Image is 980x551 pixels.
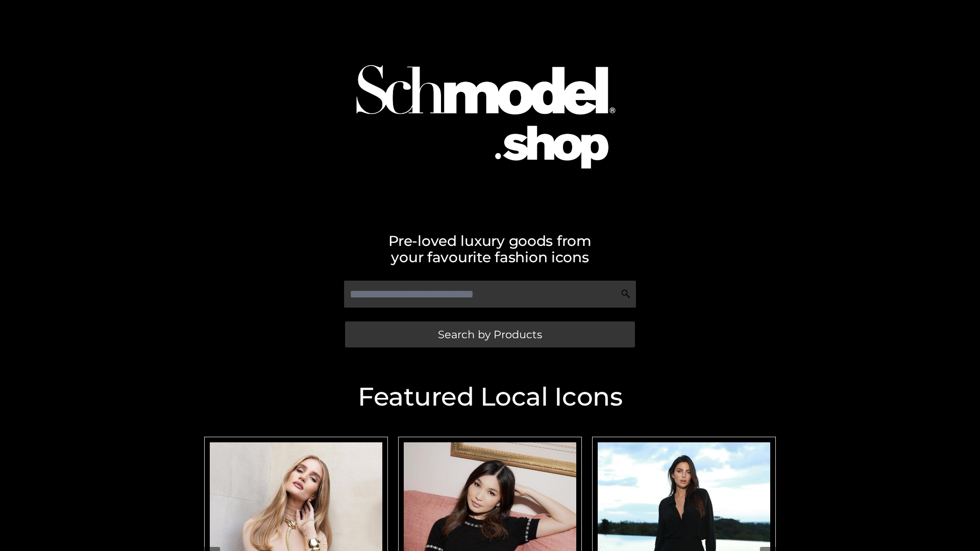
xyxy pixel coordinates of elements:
h2: Pre-loved luxury goods from your favourite fashion icons [199,233,781,265]
img: Search Icon [621,289,631,299]
a: Search by Products [345,321,635,347]
span: Search by Products [438,329,542,340]
h2: Featured Local Icons​ [199,384,781,410]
